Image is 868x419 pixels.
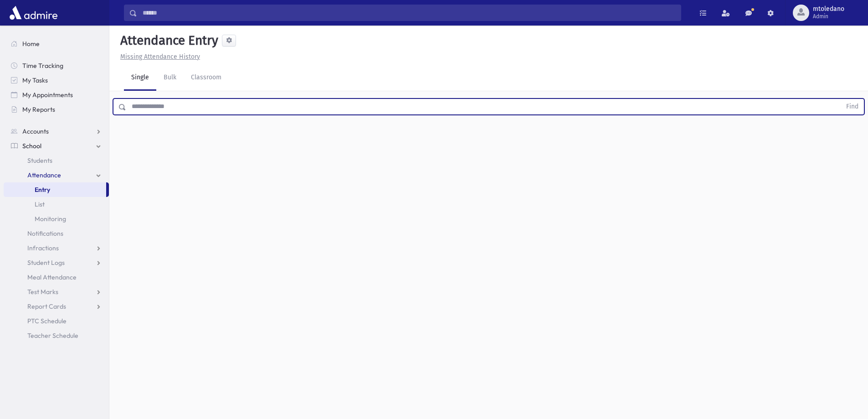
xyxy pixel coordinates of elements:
[27,302,66,310] span: Report Cards
[4,73,109,88] a: My Tasks
[4,124,109,139] a: Accounts
[4,88,109,102] a: My Appointments
[4,36,109,51] a: Home
[22,91,73,99] span: My Appointments
[4,58,109,73] a: Time Tracking
[137,5,681,21] input: Search
[4,153,109,168] a: Students
[4,270,109,285] a: Meal Attendance
[4,299,109,314] a: Report Cards
[35,200,45,208] span: List
[27,288,58,296] span: Test Marks
[22,127,49,135] span: Accounts
[4,212,109,226] a: Monitoring
[22,142,41,150] span: School
[22,76,48,84] span: My Tasks
[27,259,65,267] span: Student Logs
[120,53,200,61] u: Missing Attendance History
[813,5,844,13] span: mtoledano
[22,105,55,114] span: My Reports
[4,226,109,241] a: Notifications
[813,13,844,20] span: Admin
[27,229,63,238] span: Notifications
[27,317,67,325] span: PTC Schedule
[184,65,229,91] a: Classroom
[117,33,218,48] h5: Attendance Entry
[27,331,78,340] span: Teacher Schedule
[4,241,109,255] a: Infractions
[22,40,40,48] span: Home
[4,182,106,197] a: Entry
[27,273,77,281] span: Meal Attendance
[4,139,109,153] a: School
[4,314,109,328] a: PTC Schedule
[4,328,109,343] a: Teacher Schedule
[124,65,156,91] a: Single
[4,168,109,182] a: Attendance
[4,285,109,299] a: Test Marks
[35,186,50,194] span: Entry
[841,99,864,114] button: Find
[27,171,61,179] span: Attendance
[117,53,200,61] a: Missing Attendance History
[4,255,109,270] a: Student Logs
[27,156,52,165] span: Students
[4,102,109,117] a: My Reports
[22,62,63,70] span: Time Tracking
[35,215,66,223] span: Monitoring
[27,244,59,252] span: Infractions
[156,65,184,91] a: Bulk
[7,4,60,22] img: AdmirePro
[4,197,109,212] a: List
